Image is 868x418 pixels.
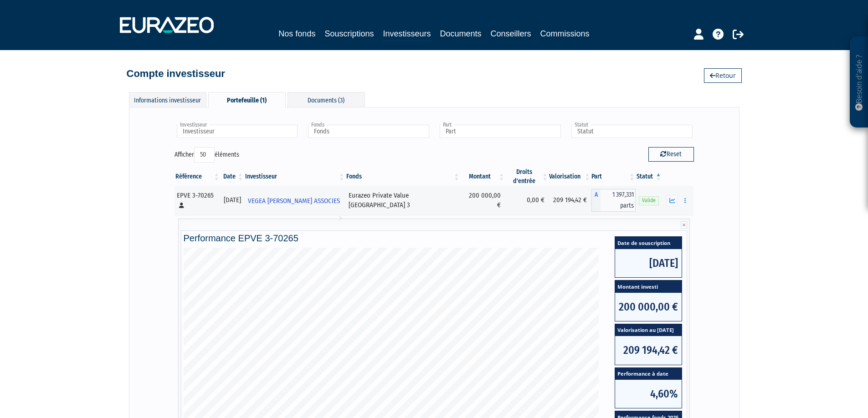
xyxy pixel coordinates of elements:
a: VEGEA [PERSON_NAME] ASSOCIES [244,191,345,209]
p: Besoin d'aide ? [854,41,864,123]
span: A [591,189,601,212]
span: Date de souscription [615,237,682,249]
a: Conseillers [491,27,531,40]
button: Reset [648,147,694,162]
span: [DATE] [615,249,682,277]
td: 209 194,42 € [549,186,591,215]
th: Référence : activer pour trier la colonne par ordre croissant [175,168,221,186]
div: Informations investisseur [129,92,206,107]
a: Investisseurs [383,27,431,41]
a: Documents [440,27,482,40]
th: Statut : activer pour trier la colonne par ordre d&eacute;croissant [636,168,662,186]
span: 200 000,00 € [615,293,682,321]
div: Eurazeo Private Value [GEOGRAPHIC_DATA] 3 [349,191,457,210]
h4: Compte investisseur [127,68,225,79]
span: 1 397,331 parts [601,189,636,212]
th: Fonds: activer pour trier la colonne par ordre croissant [345,168,460,186]
span: VEGEA [PERSON_NAME] ASSOCIES [248,193,340,209]
th: Investisseur: activer pour trier la colonne par ordre croissant [244,168,345,186]
th: Montant: activer pour trier la colonne par ordre croissant [461,168,505,186]
a: Commissions [540,27,590,40]
select: Afficheréléments [194,147,215,163]
div: EPVE 3-70265 [177,191,217,210]
span: Valide [639,196,659,205]
div: Documents (3) [288,92,365,107]
a: Souscriptions [324,27,374,40]
span: 4,60% [615,380,682,408]
th: Valorisation: activer pour trier la colonne par ordre croissant [549,168,591,186]
label: Afficher éléments [175,147,239,163]
th: Droits d'entrée: activer pour trier la colonne par ordre croissant [505,168,549,186]
i: [Français] Personne physique [179,203,184,208]
span: 209 194,42 € [615,336,682,364]
span: Valorisation au [DATE] [615,324,682,336]
h4: Performance EPVE 3-70265 [184,233,685,243]
div: [DATE] [224,195,241,205]
div: Portefeuille (1) [208,92,286,107]
td: 200 000,00 € [461,186,505,215]
a: Retour [704,68,742,83]
img: 1732889491-logotype_eurazeo_blanc_rvb.png [120,17,214,33]
span: Montant investi [615,280,682,293]
th: Part: activer pour trier la colonne par ordre croissant [591,168,636,186]
div: A - Eurazeo Private Value Europe 3 [591,189,636,212]
th: Date: activer pour trier la colonne par ordre croissant [221,168,244,186]
i: Voir l'investisseur [339,209,342,226]
a: Nos fonds [278,27,315,40]
span: Performance à date [615,368,682,380]
td: 0,00 € [505,186,549,215]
